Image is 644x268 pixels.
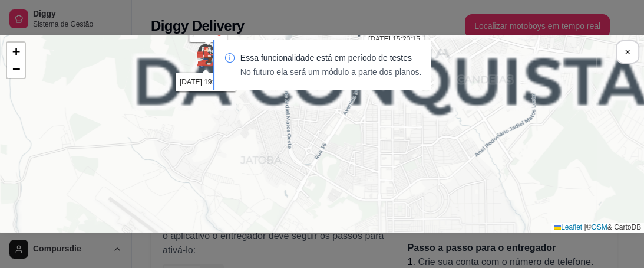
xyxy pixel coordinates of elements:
[240,52,421,64] p: Essa funcionalidade está em período de testes
[591,223,607,231] a: OSM
[551,223,644,233] div: © & CartoDB
[240,66,421,78] p: No futuro ela será um módulo a parte dos planos.
[554,223,582,231] a: Leaflet
[584,223,586,231] span: |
